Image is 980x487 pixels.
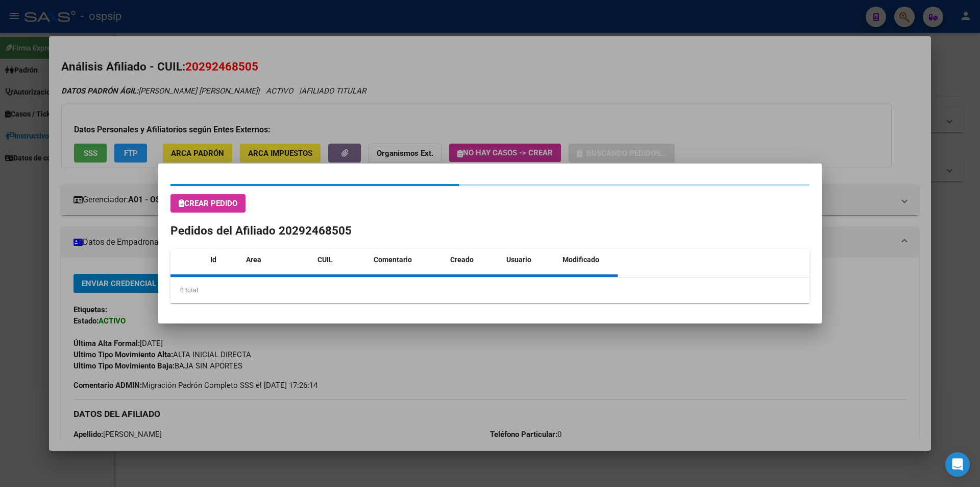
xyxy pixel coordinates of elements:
[170,277,810,303] div: 0 total
[374,256,412,264] span: Comentario
[502,249,558,283] datatable-header-cell: Usuario
[210,256,216,264] span: Id
[317,256,333,264] span: CUIL
[370,249,446,283] datatable-header-cell: Comentario
[313,249,370,283] datatable-header-cell: CUIL
[206,249,242,283] datatable-header-cell: Id
[242,249,313,283] datatable-header-cell: Area
[615,249,671,283] datatable-header-cell: Usuario Modificado
[170,194,246,213] button: Crear Pedido
[558,249,615,283] datatable-header-cell: Modificado
[450,256,474,264] span: Creado
[179,199,237,208] span: Crear Pedido
[562,256,599,264] span: Modificado
[506,256,531,264] span: Usuario
[170,222,810,240] h2: Pedidos del Afiliado 20292468505
[446,249,502,283] datatable-header-cell: Creado
[945,452,970,477] div: Open Intercom Messenger
[246,256,261,264] span: Area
